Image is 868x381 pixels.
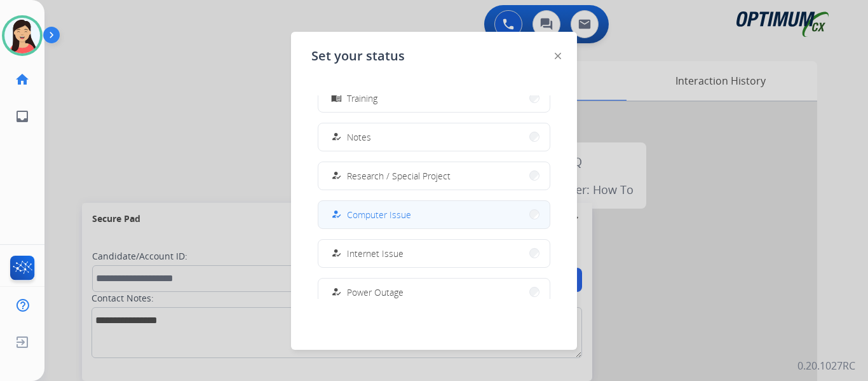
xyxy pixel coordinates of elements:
span: Computer Issue [347,208,411,221]
mat-icon: how_to_reg [331,287,342,298]
mat-icon: inbox [15,109,30,124]
button: Training [318,85,550,112]
mat-icon: home [15,72,30,87]
span: Power Outage [347,286,403,299]
img: close-button [555,53,561,59]
mat-icon: how_to_reg [331,209,342,220]
button: Research / Special Project [318,162,550,190]
img: avatar [4,18,40,53]
button: Internet Issue [318,240,550,267]
mat-icon: how_to_reg [331,248,342,259]
span: Internet Issue [347,247,403,260]
span: Training [347,92,377,105]
span: Research / Special Project [347,169,451,183]
button: Computer Issue [318,201,550,228]
span: Set your status [311,47,405,65]
button: Notes [318,123,550,151]
mat-icon: how_to_reg [331,170,342,181]
p: 0.20.1027RC [797,358,855,373]
mat-icon: how_to_reg [331,132,342,142]
mat-icon: menu_book [331,93,342,104]
button: Power Outage [318,279,550,306]
span: Notes [347,130,371,144]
